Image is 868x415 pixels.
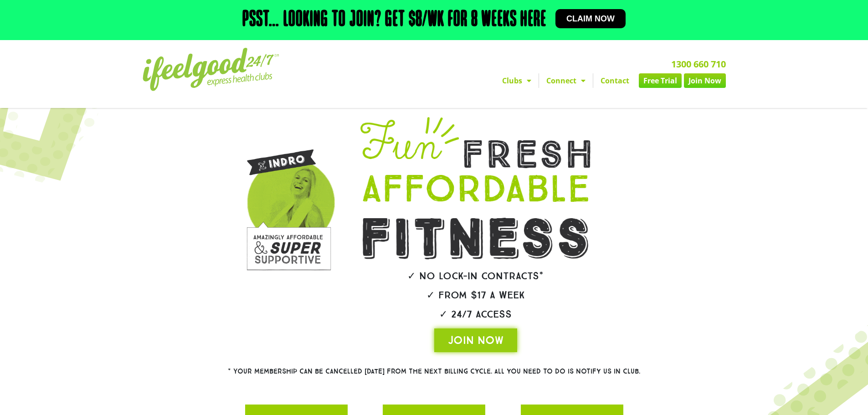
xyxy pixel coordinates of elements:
a: Connect [539,73,593,88]
span: Claim now [566,15,615,23]
span: JOIN NOW [448,333,503,348]
a: 1300 660 710 [671,58,726,70]
a: JOIN NOW [434,328,517,352]
h2: ✓ 24/7 Access [335,309,616,319]
a: Clubs [495,73,539,88]
nav: Menu [350,73,726,88]
h2: Psst… Looking to join? Get $8/wk for 8 weeks here [242,9,546,31]
h2: ✓ From $17 a week [335,290,616,300]
a: Claim now [555,9,626,28]
h2: * Your membership can be cancelled [DATE] from the next billing cycle. All you need to do is noti... [195,368,673,375]
a: Free Trial [639,73,682,88]
h2: ✓ No lock-in contracts* [335,271,616,281]
a: Contact [593,73,637,88]
a: Join Now [684,73,726,88]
